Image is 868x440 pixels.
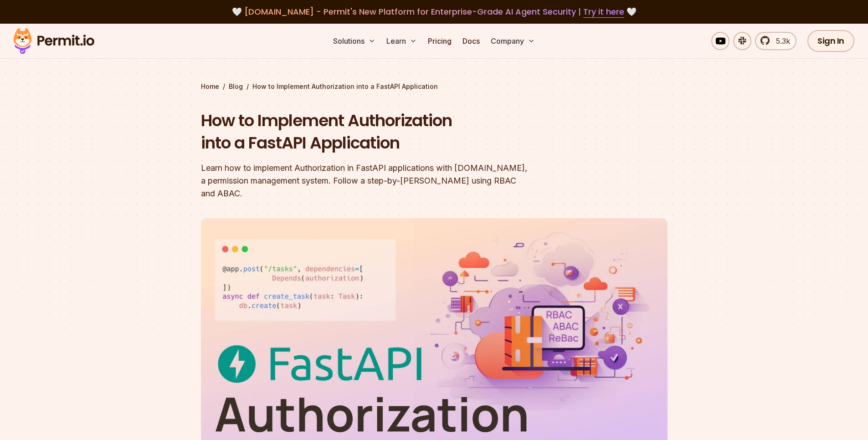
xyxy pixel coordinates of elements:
[583,6,624,18] a: Try it here
[424,32,455,50] a: Pricing
[770,36,790,46] span: 5.3k
[244,6,624,17] span: [DOMAIN_NAME] - Permit's New Platform for Enterprise-Grade AI Agent Security |
[201,109,551,154] h1: How to Implement Authorization into a FastAPI Application
[22,5,846,18] div: 🤍 🤍
[383,32,421,50] button: Learn
[459,32,483,50] a: Docs
[201,82,219,91] a: Home
[755,32,796,50] a: 5.3k
[201,82,668,91] div: / /
[329,32,379,50] button: Solutions
[229,82,243,91] a: Blog
[9,26,98,56] img: Permit logo
[201,162,551,200] div: Learn how to implement Authorization in FastAPI applications with [DOMAIN_NAME], a permission man...
[487,32,539,50] button: Company
[807,30,854,52] a: Sign In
